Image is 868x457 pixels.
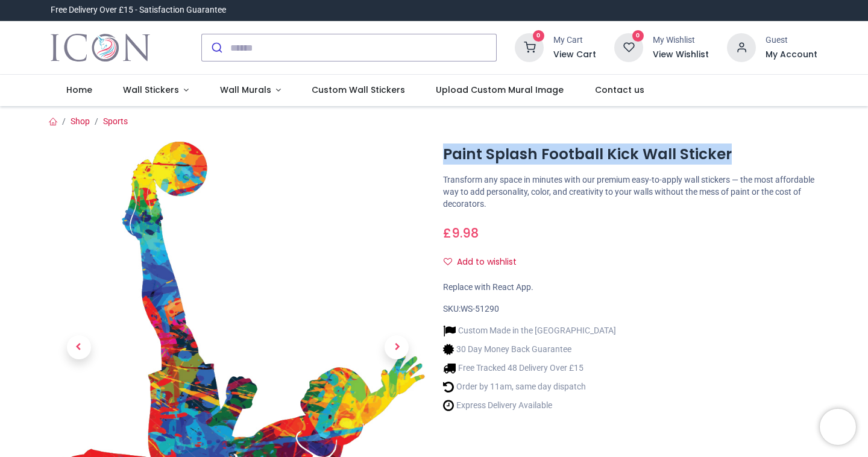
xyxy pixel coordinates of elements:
[653,49,709,61] a: View Wishlist
[51,4,226,16] div: Free Delivery Over £15 - Satisfaction Guarantee
[312,84,405,96] span: Custom Wall Stickers
[107,75,204,106] a: Wall Stickers
[220,84,271,96] span: Wall Murals
[443,399,616,412] li: Express Delivery Available
[443,282,817,294] div: Replace with React App.
[443,343,616,356] li: 30 Day Money Back Guarantee
[444,257,452,266] i: Add to wishlist
[553,34,596,46] div: My Cart
[820,409,856,445] iframe: Brevo live chat
[443,324,616,337] li: Custom Made in the [GEOGRAPHIC_DATA]
[443,174,817,210] p: Transform any space in minutes with our premium easy-to-apply wall stickers — the most affordable...
[66,84,92,96] span: Home
[461,304,499,314] span: WS-51290
[443,380,616,393] li: Order by 11am, same day dispatch
[443,303,817,315] div: SKU:
[564,4,817,16] iframe: Customer reviews powered by Trustpilot
[766,34,817,46] div: Guest
[533,30,544,42] sup: 0
[202,34,230,61] button: Submit
[632,30,644,42] sup: 0
[443,144,817,165] h1: Paint Splash Football Kick Wall Sticker
[123,84,179,96] span: Wall Stickers
[67,335,91,359] span: Previous
[71,116,90,126] a: Shop
[653,34,709,46] div: My Wishlist
[204,75,297,106] a: Wall Murals
[451,224,479,242] span: 9.98
[443,362,616,374] li: Free Tracked 48 Delivery Over £15
[443,224,479,242] span: £
[614,42,643,52] a: 0
[51,31,150,65] a: Logo of Icon Wall Stickers
[51,31,150,65] img: Icon Wall Stickers
[595,84,644,96] span: Contact us
[515,42,544,52] a: 0
[766,49,817,61] a: My Account
[385,335,409,359] span: Next
[553,49,596,61] a: View Cart
[103,116,128,126] a: Sports
[436,84,564,96] span: Upload Custom Mural Image
[443,252,527,273] button: Add to wishlistAdd to wishlist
